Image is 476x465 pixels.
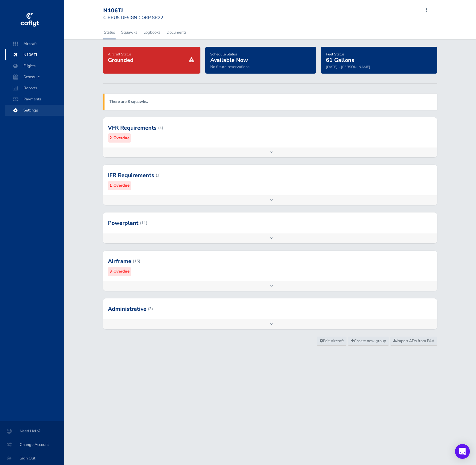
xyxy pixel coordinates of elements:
a: Squawks [121,26,138,39]
a: Schedule StatusAvailable Now [210,50,248,64]
small: Overdue [113,135,129,141]
span: Payments [11,94,58,105]
a: Status [103,26,116,39]
span: Edit Aircraft [320,338,344,344]
span: Fuel Status [326,52,345,57]
a: Create new group [348,337,389,346]
span: 61 Gallons [326,56,354,64]
span: Grounded [108,56,133,64]
span: N106TJ [11,49,58,60]
span: Settings [11,105,58,116]
a: Edit Aircraft [317,337,347,346]
div: Open Intercom Messenger [455,444,470,459]
small: Overdue [113,268,129,275]
span: Create new group [351,338,386,344]
a: There are 8 squawks. [109,99,148,104]
a: Documents [166,26,187,39]
a: Import ADs from FAA [390,337,437,346]
img: coflyt logo [19,11,40,29]
span: Need Help? [7,426,57,437]
small: CIRRUS DESIGN CORP SR22 [103,14,163,21]
span: Change Account [7,439,57,450]
div: N106TJ [103,7,163,14]
span: Sign Out [7,453,57,464]
small: Overdue [113,182,129,189]
span: Available Now [210,56,248,64]
span: Schedule Status [210,52,237,57]
span: No future reservations [210,64,249,70]
span: Import ADs from FAA [393,338,434,344]
span: Aircraft Status [108,52,132,57]
span: Reports [11,83,58,94]
span: Schedule [11,71,58,83]
span: Aircraft [11,38,58,49]
a: Logbooks [143,26,161,39]
small: [DATE] - [PERSON_NAME] [326,64,370,69]
span: Flights [11,60,58,71]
